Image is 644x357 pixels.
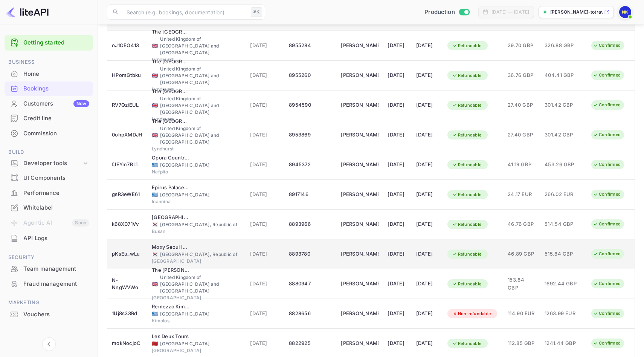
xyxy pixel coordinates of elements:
span: 36.76 GBP [508,71,536,80]
div: The George [152,267,189,274]
div: Refundable [447,160,487,170]
div: Refundable [447,101,487,110]
p: [PERSON_NAME]-totrave... [550,9,603,15]
div: Lyndhurst [152,116,241,123]
span: Korea, Republic of [152,222,158,227]
div: [DATE] [416,129,438,141]
div: Baymond Hotel [152,214,189,221]
a: Team management [5,262,93,276]
div: Confirmed [588,70,626,80]
div: [GEOGRAPHIC_DATA] [152,347,241,354]
div: Vouchers [5,307,93,322]
div: [DATE] [416,40,438,52]
div: Debbie Bradley [341,69,378,81]
div: 1Uj8s33Rd [112,308,143,320]
div: [DATE] [416,188,438,201]
div: HPomGtbku [112,69,143,81]
div: Credit line [5,111,93,126]
div: Praveen Umanath [341,218,378,230]
div: RV7QziEUL [112,99,143,111]
div: N-NngWVWo [112,278,143,290]
span: 1241.44 GBP [545,339,582,348]
div: Team management [5,262,93,276]
div: United Kingdom of [GEOGRAPHIC_DATA] and [GEOGRAPHIC_DATA] [152,36,241,56]
span: 41.19 GBP [508,161,536,169]
div: The Crown Manor House Hotel [152,118,189,125]
span: Korea, Republic of [152,252,158,257]
div: Confirmed [588,279,626,288]
div: Confirmed [588,339,626,348]
span: [DATE] [250,250,280,258]
div: [GEOGRAPHIC_DATA] [152,294,241,301]
a: API Logs [5,231,93,245]
span: Business [5,58,93,66]
div: CustomersNew [5,97,93,111]
div: Katerina Kampa [341,159,378,171]
div: Developer tools [5,157,93,170]
span: 514.54 GBP [545,220,582,228]
div: Refundable [447,130,487,140]
div: Fraud management [23,280,89,288]
div: gsR3eWE61 [112,188,143,201]
div: Confirmed [588,130,626,139]
div: API Logs [23,234,89,243]
div: Confirmed [588,249,626,259]
div: UI Components [5,171,93,185]
span: 301.42 GBP [545,131,582,139]
div: Performance [23,189,89,198]
div: Vouchers [23,310,89,319]
a: Vouchers [5,307,93,321]
div: [GEOGRAPHIC_DATA] [152,258,241,265]
div: Credit line [23,114,89,123]
span: 1263.99 EUR [545,310,582,318]
div: Customers [23,100,89,108]
span: 112.85 GBP [508,339,536,348]
div: Developer tools [23,159,82,168]
div: [DATE] — [DATE] [491,9,529,15]
div: Switch to Sandbox mode [421,8,472,17]
span: 24.17 EUR [508,190,536,199]
a: Getting started [23,38,89,47]
div: Epirus Palace Congress & Spa [152,184,189,192]
div: UI Components [23,174,89,182]
div: [GEOGRAPHIC_DATA] [152,162,241,169]
div: Debbie Bradley [341,99,378,111]
div: oJ1OEO413 [112,40,143,52]
div: [DATE] [388,69,407,81]
span: 29.70 GBP [508,41,536,50]
span: 301.42 GBP [545,101,582,109]
div: [DATE] [416,278,438,290]
div: Lyndhurst [152,86,241,93]
div: Emma Clark [341,278,378,290]
span: Production [424,8,455,17]
div: Ioannis Michalopoulos [341,188,378,201]
div: Commission [5,126,93,141]
div: Debbie Bradley [341,129,378,141]
div: Refundable [447,250,487,259]
div: [DATE] [416,69,438,81]
div: 8945372 [289,159,332,171]
span: [DATE] [250,339,280,348]
div: Refundable [447,71,487,80]
div: The Crown Manor House Hotel [152,28,189,36]
div: Kimolos [152,317,241,324]
div: United Kingdom of [GEOGRAPHIC_DATA] and [GEOGRAPHIC_DATA] [152,95,241,116]
div: Ioannina [152,198,241,205]
span: Marketing [5,299,93,307]
div: Confirmed [588,100,626,110]
span: [DATE] [250,280,280,288]
div: 8954590 [289,99,332,111]
div: 0ohpXMDJH [112,129,143,141]
span: United Kingdom of Great Britain and Northern Ireland [152,133,158,138]
div: Refundable [447,41,487,51]
div: [GEOGRAPHIC_DATA], Republic of [152,251,241,258]
div: ⌘K [251,7,262,17]
a: Performance [5,186,93,200]
span: 46.89 GBP [508,250,536,258]
div: [DATE] [388,278,407,290]
span: Greece [152,162,158,167]
div: pKsEu_wLu [112,248,143,260]
div: fJEYm7BL1 [112,159,143,171]
a: Commission [5,126,93,140]
span: Security [5,253,93,262]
